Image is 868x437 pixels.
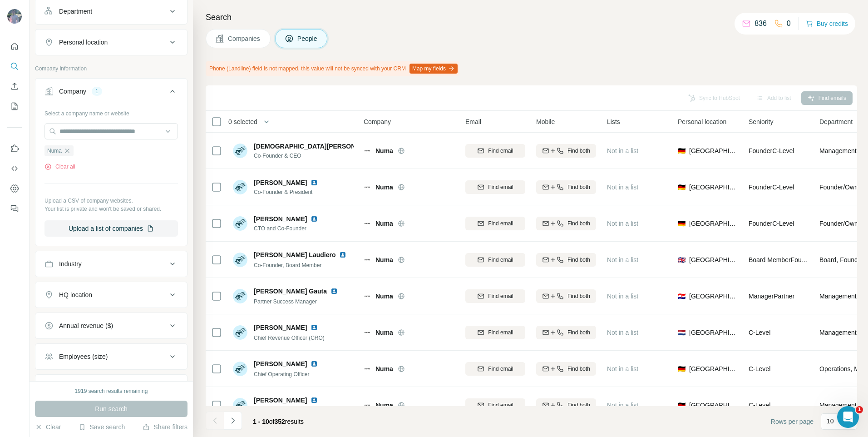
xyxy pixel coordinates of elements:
[375,328,393,337] span: Numa
[228,34,261,43] span: Companies
[488,365,513,373] span: Find email
[233,253,247,267] img: Avatar
[567,292,590,300] span: Find both
[364,184,371,191] img: Logo of Numa
[59,7,92,16] div: Department
[311,179,318,186] img: LinkedIn logo
[59,38,108,47] div: Personal location
[228,117,257,126] span: 0 selected
[44,205,178,213] p: Your list is private and won't be saved or shared.
[536,362,596,376] button: Find both
[607,293,638,300] span: Not in a list
[409,64,458,74] button: Map my fields
[689,183,738,192] span: [GEOGRAPHIC_DATA]
[465,253,525,267] button: Find email
[233,216,247,231] img: Avatar
[567,256,590,264] span: Find both
[749,147,794,154] span: Founder C-Level
[44,220,178,237] button: Upload a list of companies
[536,180,596,194] button: Find both
[233,325,247,340] img: Avatar
[364,117,391,126] span: Company
[689,146,738,155] span: [GEOGRAPHIC_DATA]
[678,183,686,192] span: 🇩🇪
[607,117,620,126] span: Lists
[233,180,247,194] img: Avatar
[678,401,686,410] span: 🇩🇪
[7,98,22,114] button: My lists
[35,80,187,106] button: Company1
[678,117,726,126] span: Personal location
[275,418,285,425] span: 352
[364,329,371,336] img: Logo of Numa
[465,217,525,230] button: Find email
[254,298,317,305] span: Partner Success Manager
[689,401,738,410] span: [GEOGRAPHIC_DATA]
[607,147,638,154] span: Not in a list
[536,398,596,412] button: Find both
[311,360,318,367] img: LinkedIn logo
[689,364,738,373] span: [GEOGRAPHIC_DATA]
[364,147,371,154] img: Logo of Numa
[364,256,371,263] img: Logo of Numa
[827,417,834,426] p: 10
[749,329,770,336] span: C-Level
[607,329,638,336] span: Not in a list
[35,377,187,398] button: Technologies
[311,215,318,223] img: LinkedIn logo
[59,352,108,361] div: Employees (size)
[488,147,513,155] span: Find email
[254,323,307,332] span: [PERSON_NAME]
[607,365,638,372] span: Not in a list
[233,144,247,158] img: Avatar
[536,289,596,303] button: Find both
[233,398,247,412] img: Avatar
[536,217,596,230] button: Find both
[678,255,686,264] span: 🇬🇧
[536,117,555,126] span: Mobile
[44,106,178,118] div: Select a company name or website
[607,184,638,191] span: Not in a list
[567,219,590,228] span: Find both
[92,87,102,95] div: 1
[567,147,590,155] span: Find both
[375,292,393,301] span: Numa
[330,288,338,295] img: LinkedIn logo
[233,362,247,376] img: Avatar
[678,219,686,228] span: 🇩🇪
[297,34,318,43] span: People
[35,284,187,306] button: HQ location
[7,160,22,177] button: Use Surfe API
[536,144,596,158] button: Find both
[465,289,525,303] button: Find email
[465,326,525,339] button: Find email
[7,9,22,24] img: Avatar
[75,387,148,395] div: 1919 search results remaining
[536,253,596,267] button: Find both
[678,292,686,301] span: 🇭🇷
[567,401,590,409] span: Find both
[254,224,321,233] span: CTO and Co-Founder
[749,365,770,372] span: C-Level
[375,183,393,192] span: Numa
[254,178,307,187] span: [PERSON_NAME]
[488,219,513,228] span: Find email
[678,146,686,155] span: 🇩🇪
[311,324,318,331] img: LinkedIn logo
[44,163,75,171] button: Clear all
[35,422,61,432] button: Clear
[607,402,638,409] span: Not in a list
[375,146,393,155] span: Numa
[254,214,307,223] span: [PERSON_NAME]
[837,406,859,428] iframe: Intercom live chat
[567,365,590,373] span: Find both
[44,197,178,205] p: Upload a CSV of company websites.
[465,398,525,412] button: Find email
[689,292,738,301] span: [GEOGRAPHIC_DATA]
[254,251,335,258] span: [PERSON_NAME] Laudiero
[567,183,590,191] span: Find both
[254,152,354,160] span: Co-Founder & CEO
[254,396,307,405] span: [PERSON_NAME]
[269,418,275,425] span: of
[465,180,525,194] button: Find email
